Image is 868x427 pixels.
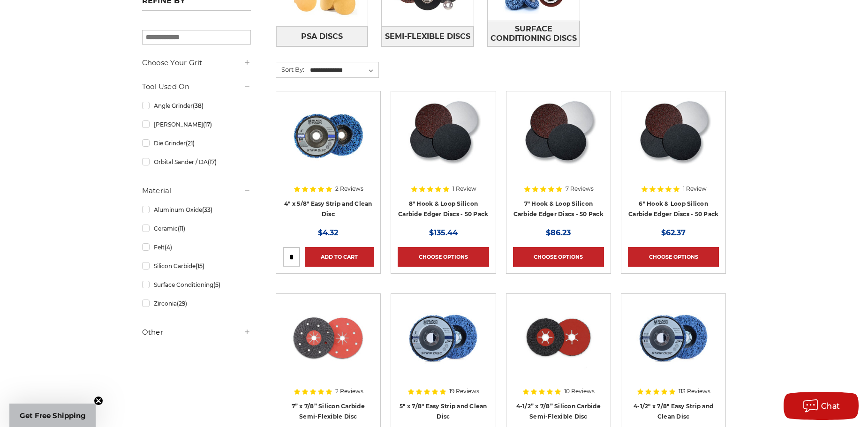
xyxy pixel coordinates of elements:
[516,403,601,420] a: 4-1/2” x 7/8” Silicon Carbide Semi-Flexible Disc
[142,327,251,338] h5: Other
[142,154,251,170] a: Orbital Sander / DA
[284,200,372,218] a: 4" x 5/8" Easy Strip and Clean Disc
[283,300,374,391] a: 7" x 7/8" Silicon Carbide Semi Flex Disc
[521,300,596,375] img: 4.5" x 7/8" Silicon Carbide Semi Flex Disc
[142,81,251,92] h5: Tool Used On
[142,116,251,133] a: [PERSON_NAME]
[634,403,713,420] a: 4-1/2" x 7/8" Easy Strip and Clean Disc
[784,392,859,420] button: Chat
[193,102,204,109] span: (38)
[291,300,366,375] img: 7" x 7/8" Silicon Carbide Semi Flex Disc
[142,135,251,151] a: Die Grinder
[292,403,365,420] a: 7” x 7/8” Silicon Carbide Semi-Flexible Disc
[276,26,368,46] a: PSA Discs
[513,98,604,189] a: Silicon Carbide 7" Hook & Loop Edger Discs
[628,98,719,189] a: Silicon Carbide 6" Hook & Loop Edger Discs
[564,389,595,394] span: 10 Reviews
[513,247,604,267] a: Choose Options
[488,21,579,46] span: Surface Conditioning Discs
[301,29,343,45] span: PSA Discs
[513,300,604,391] a: 4.5" x 7/8" Silicon Carbide Semi Flex Disc
[513,200,604,218] a: 7" Hook & Loop Silicon Carbide Edger Discs - 50 Pack
[20,411,86,420] span: Get Free Shipping
[398,300,489,391] a: blue clean and strip disc
[142,239,251,255] a: Felt
[398,247,489,267] a: Choose Options
[821,402,840,411] span: Chat
[566,186,594,192] span: 7 Reviews
[94,396,103,405] button: Close teaser
[335,389,363,394] span: 2 Reviews
[628,200,718,218] a: 6" Hook & Loop Silicon Carbide Edger Discs - 50 Pack
[335,186,363,192] span: 2 Reviews
[142,97,251,114] a: Angle Grinder
[521,98,596,173] img: Silicon Carbide 7" Hook & Loop Edger Discs
[9,404,96,427] div: Get Free ShippingClose teaser
[398,98,489,189] a: Silicon Carbide 8" Hook & Loop Edger Discs
[283,98,374,189] a: 4" x 5/8" easy strip and clean discs
[178,225,185,232] span: (11)
[142,185,251,196] h5: Material
[276,62,304,76] label: Sort By:
[291,98,366,173] img: 4" x 5/8" easy strip and clean discs
[142,277,251,293] a: Surface Conditioning
[208,158,217,165] span: (17)
[309,63,378,77] select: Sort By:
[202,206,212,213] span: (33)
[165,244,172,251] span: (4)
[635,98,711,173] img: Silicon Carbide 6" Hook & Loop Edger Discs
[142,220,251,237] a: Ceramic
[213,281,220,288] span: (5)
[196,262,204,270] span: (15)
[429,228,458,237] span: $135.44
[406,300,481,375] img: blue clean and strip disc
[186,140,195,147] span: (21)
[628,300,719,391] a: 4-1/2" x 7/8" Easy Strip and Clean Disc
[177,300,187,307] span: (29)
[453,186,476,192] span: 1 Review
[628,247,719,267] a: Choose Options
[633,300,714,375] img: 4-1/2" x 7/8" Easy Strip and Clean Disc
[318,228,338,237] span: $4.32
[142,295,251,312] a: Zirconia
[683,186,707,192] span: 1 Review
[679,389,710,394] span: 113 Reviews
[488,21,580,46] a: Surface Conditioning Discs
[142,57,251,68] h5: Choose Your Grit
[400,403,487,420] a: 5" x 7/8" Easy Strip and Clean Disc
[405,98,481,173] img: Silicon Carbide 8" Hook & Loop Edger Discs
[385,29,470,45] span: Semi-Flexible Discs
[546,228,571,237] span: $86.23
[661,228,686,237] span: $62.37
[382,26,474,46] a: Semi-Flexible Discs
[449,389,479,394] span: 19 Reviews
[142,258,251,274] a: Silicon Carbide
[398,200,488,218] a: 8" Hook & Loop Silicon Carbide Edger Discs - 50 Pack
[305,247,374,267] a: Add to Cart
[142,202,251,218] a: Aluminum Oxide
[203,121,212,128] span: (17)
